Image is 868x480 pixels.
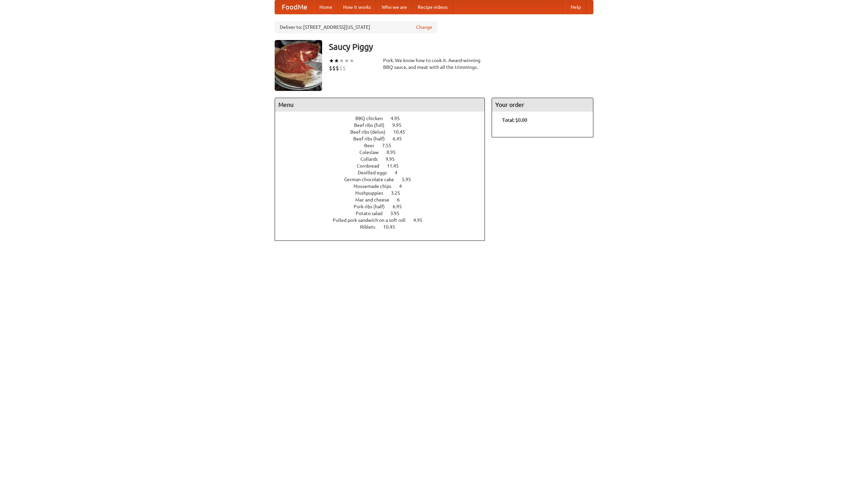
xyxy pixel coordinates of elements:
a: Potato salad 3.95 [356,211,412,216]
a: Change [416,24,432,31]
span: Hushpuppies [355,190,390,196]
span: 3.25 [391,190,407,196]
span: 4 [395,170,404,175]
span: 6.45 [393,136,409,141]
span: 6.95 [393,204,409,209]
span: 6 [397,197,407,203]
span: Beef ribs (full) [354,122,391,128]
span: 8.95 [387,150,402,155]
div: Deliver to: [STREET_ADDRESS][US_STATE] [275,21,437,33]
h3: Saucy Piggy [329,40,593,54]
a: Pork ribs (half) 6.95 [354,204,414,209]
div: Pork. We know how to cook it. Award-winning BBQ sauce, and meat with all the trimmings. [383,57,485,71]
a: How it works [338,0,376,14]
span: Devilled eggs [358,170,394,175]
a: Devilled eggs 4 [358,170,410,175]
h4: Menu [275,98,485,112]
span: Coleslaw [359,150,386,155]
span: 5.95 [402,177,418,182]
a: German chocolate cake 5.95 [344,177,423,182]
span: Potato salad [356,211,389,216]
a: Pulled pork sandwich on a soft roll 4.95 [333,217,435,223]
span: Beef ribs (delux) [350,129,392,135]
a: BBQ chicken 4.95 [355,116,412,121]
a: Help [565,0,586,14]
b: Total: $0.00 [502,117,527,123]
span: Pulled pork sandwich on a soft roll [333,217,412,223]
a: Mac and cheese 6 [355,197,412,203]
span: Pork ribs (half) [354,204,392,209]
span: 10.45 [383,224,402,230]
a: Cornbread 11.45 [357,163,411,169]
a: Beef ribs (delux) 10.45 [350,129,418,135]
span: 9.95 [386,156,401,162]
a: Coleslaw 8.95 [359,150,408,155]
span: Riblets [360,224,382,230]
span: German chocolate cake [344,177,401,182]
span: 10.45 [393,129,412,135]
span: 7.55 [382,143,398,148]
span: Cornbread [357,163,386,169]
li: ★ [334,57,339,64]
a: Home [314,0,338,14]
a: FoodMe [275,0,314,14]
a: Housemade chips 4 [354,184,414,189]
span: Housemade chips [354,184,398,189]
a: Who we are [376,0,412,14]
a: Beer 7.55 [364,143,404,148]
span: 11.45 [387,163,406,169]
span: Beef ribs (half) [353,136,392,141]
a: Riblets 10.45 [360,224,408,230]
span: 4.95 [391,116,407,121]
span: Collards [360,156,384,162]
a: Beef ribs (full) 9.95 [354,122,414,128]
li: ★ [339,57,344,64]
li: $ [342,64,346,72]
span: 3.95 [390,211,406,216]
li: $ [332,64,336,72]
li: $ [329,64,332,72]
h4: Your order [492,98,593,112]
span: 9.95 [392,122,408,128]
a: Beef ribs (half) 6.45 [353,136,414,141]
img: angular.jpg [275,40,322,91]
a: Recipe videos [412,0,453,14]
li: $ [339,64,342,72]
li: $ [336,64,339,72]
span: 4.95 [413,217,429,223]
span: Beer [364,143,381,148]
li: ★ [349,57,354,64]
span: Mac and cheese [355,197,396,203]
span: BBQ chicken [355,116,390,121]
span: 4 [399,184,409,189]
li: ★ [329,57,334,64]
li: ★ [344,57,349,64]
a: Hushpuppies 3.25 [355,190,413,196]
a: Collards 9.95 [360,156,407,162]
